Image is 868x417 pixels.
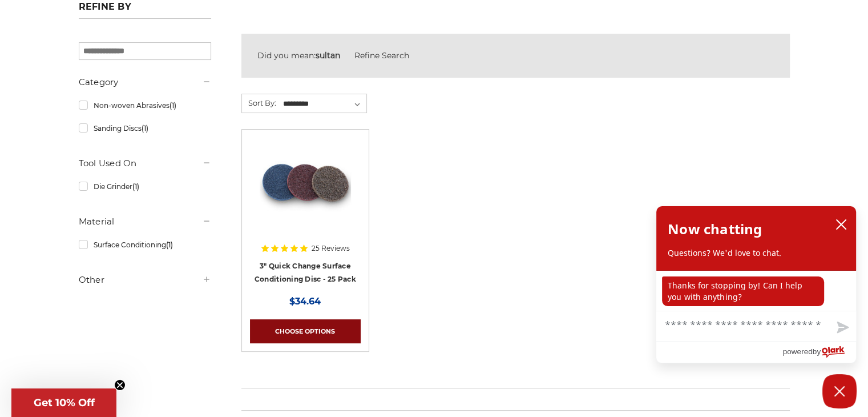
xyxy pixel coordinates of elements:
div: Did you mean: [257,50,774,62]
a: 3" Quick Change Surface Conditioning Disc - 25 Pack [255,262,356,283]
a: Powered by Olark [782,342,856,363]
span: 25 Reviews [312,245,350,252]
a: Die Grinder [79,177,211,197]
h5: Category [79,75,211,89]
a: 3-inch surface conditioning quick change disc by Black Hawk Abrasives [250,138,361,248]
a: Non-woven Abrasives [79,95,211,115]
a: Surface Conditioning [79,235,211,255]
select: Sort By: [281,95,366,113]
label: Sort By: [242,94,276,111]
span: (1) [169,101,176,110]
span: (1) [141,124,148,133]
h5: Refine by [79,1,211,19]
p: Questions? We'd love to chat. [668,247,845,259]
a: Choose Options [250,319,361,343]
span: by [813,344,821,359]
button: Close teaser [114,379,126,391]
h5: Other [79,273,211,287]
button: close chatbox [832,216,850,233]
h2: Now chatting [668,218,762,240]
span: Get 10% Off [34,396,95,409]
button: Send message [827,315,856,341]
img: 3-inch surface conditioning quick change disc by Black Hawk Abrasives [260,138,351,229]
span: powered [782,344,812,359]
button: Close Chatbox [822,374,857,408]
div: chat [656,271,856,311]
span: (1) [132,182,139,191]
a: Refine Search [354,50,409,61]
span: (1) [165,240,172,249]
div: olark chatbox [656,206,857,363]
p: Thanks for stopping by! Can I help you with anything? [662,276,824,306]
h5: Tool Used On [79,157,211,170]
a: Sanding Discs [79,118,211,138]
strong: sultan [316,50,340,61]
h5: Material [79,215,211,228]
span: $34.64 [289,296,321,307]
div: Get 10% OffClose teaser [11,388,116,417]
